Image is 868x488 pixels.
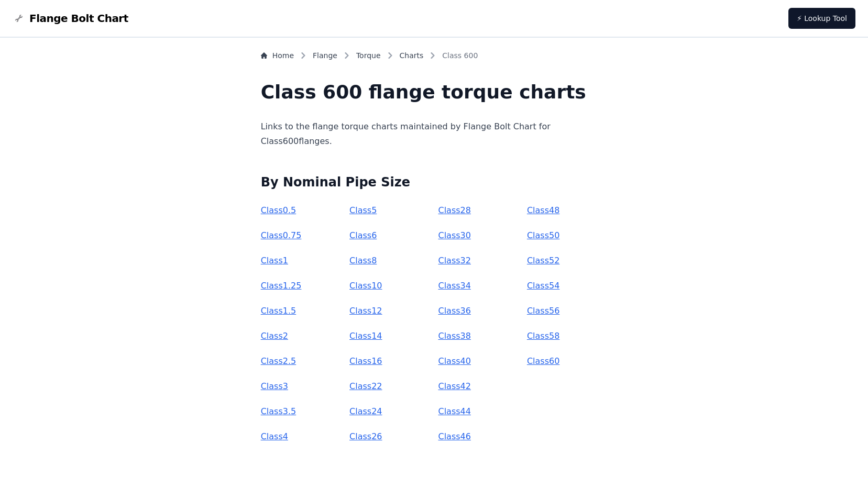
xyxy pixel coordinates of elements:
a: Class1 [261,256,288,265]
a: Home [261,50,294,61]
a: Class2 [261,331,288,341]
a: Class36 [438,306,470,316]
a: Class4 [261,431,288,441]
a: Class52 [527,256,559,265]
a: Class54 [527,281,559,291]
a: Class48 [527,205,559,215]
a: Class34 [438,281,470,291]
h2: By Nominal Pipe Size [261,174,608,191]
nav: Breadcrumb [261,50,608,65]
a: Class6 [349,230,377,240]
a: Class5 [349,205,377,215]
a: Class22 [349,381,382,391]
a: Class58 [527,331,559,341]
a: Class1.25 [261,281,302,291]
h1: Class 600 flange torque charts [261,82,608,103]
a: Class28 [438,205,470,215]
a: Class16 [349,356,382,366]
a: Class24 [349,406,382,416]
a: Class12 [349,306,382,316]
span: Class 600 [442,50,478,61]
a: Class1.5 [261,306,296,316]
a: Charts [400,50,424,61]
a: ⚡ Lookup Tool [788,8,855,29]
a: Class3 [261,381,288,391]
a: Class14 [349,331,382,341]
a: Class38 [438,331,470,341]
a: Class60 [527,356,559,366]
a: Class46 [438,431,470,441]
a: Class0.75 [261,230,302,240]
a: Class26 [349,431,382,441]
img: Flange Bolt Chart Logo [13,12,25,25]
a: Class40 [438,356,470,366]
a: Flange Bolt Chart LogoFlange Bolt Chart [13,11,128,26]
a: Class44 [438,406,470,416]
a: Class42 [438,381,470,391]
p: Links to the flange torque charts maintained by Flange Bolt Chart for Class 600 flanges. [261,119,608,149]
a: Class30 [438,230,470,240]
a: Class3.5 [261,406,296,416]
a: Torque [356,50,381,61]
a: Class0.5 [261,205,296,215]
a: Class2.5 [261,356,296,366]
a: Class32 [438,256,470,265]
a: Class56 [527,306,559,316]
a: Class50 [527,230,559,240]
a: Class10 [349,281,382,291]
a: Flange [313,50,337,61]
span: Flange Bolt Chart [29,11,128,26]
a: Class8 [349,256,377,265]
